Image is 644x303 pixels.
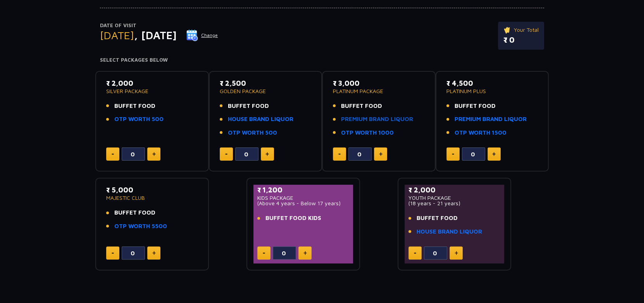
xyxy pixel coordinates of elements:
[225,154,227,155] img: minus
[220,78,312,88] p: ₹ 2,500
[503,26,539,34] p: Your Total
[152,152,156,156] img: plus
[228,115,293,124] a: HOUSE BRAND LIQUOR
[408,195,500,201] p: YOUTH PACKAGE
[228,128,277,137] a: OTP WORTH 500
[455,128,506,137] a: OTP WORTH 1500
[492,152,496,156] img: plus
[408,185,500,195] p: ₹ 2,000
[106,195,198,201] p: MAJESTIC CLUB
[114,208,155,217] span: BUFFET FOOD
[152,251,156,255] img: plus
[265,214,321,223] span: BUFFET FOOD KIDS
[417,227,482,236] a: HOUSE BRAND LIQUOR
[114,102,155,111] span: BUFFET FOOD
[452,154,454,155] img: minus
[379,152,382,156] img: plus
[100,57,544,63] h4: Select Packages Below
[100,22,218,29] p: Date of Visit
[228,102,269,111] span: BUFFET FOOD
[263,253,265,254] img: minus
[341,115,413,124] a: PREMIUM BRAND LIQUOR
[417,214,458,223] span: BUFFET FOOD
[503,34,539,46] p: ₹ 0
[257,185,349,195] p: ₹ 1,200
[446,78,538,88] p: ₹ 4,500
[106,78,198,88] p: ₹ 2,000
[114,222,167,231] a: OTP WORTH 5500
[114,115,164,124] a: OTP WORTH 500
[414,253,416,254] img: minus
[257,201,349,206] p: (Above 4 years - Below 17 years)
[333,78,425,88] p: ₹ 3,000
[341,102,382,111] span: BUFFET FOOD
[408,201,500,206] p: (18 years - 21 years)
[106,88,198,94] p: SILVER PACKAGE
[257,195,349,201] p: KIDS PACKAGE
[112,154,114,155] img: minus
[106,185,198,195] p: ₹ 5,000
[186,29,218,42] button: Change
[338,154,341,155] img: minus
[303,251,307,255] img: plus
[220,88,312,94] p: GOLDEN PACKAGE
[333,88,425,94] p: PLATINUM PACKAGE
[446,88,538,94] p: PLATINUM PLUS
[134,29,177,42] span: , [DATE]
[455,102,496,111] span: BUFFET FOOD
[341,128,394,137] a: OTP WORTH 1000
[112,253,114,254] img: minus
[100,29,134,42] span: [DATE]
[455,251,458,255] img: plus
[265,152,269,156] img: plus
[455,115,527,124] a: PREMIUM BRAND LIQUOR
[503,26,511,34] img: ticket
